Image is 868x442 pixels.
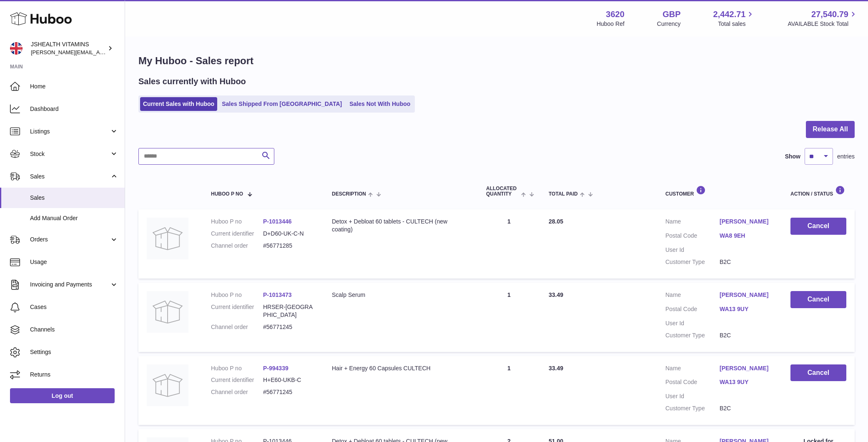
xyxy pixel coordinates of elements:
span: Listings [30,128,110,136]
dt: Name [665,218,720,228]
a: P-1013473 [263,291,292,298]
img: no-photo.jpg [147,364,188,406]
span: Returns [30,371,118,379]
dt: Huboo P no [211,364,263,372]
a: Current Sales with Huboo [140,97,217,111]
span: [PERSON_NAME][EMAIL_ADDRESS][DOMAIN_NAME] [31,49,167,55]
img: no-photo.jpg [147,218,188,259]
strong: 3620 [606,9,625,20]
dt: Postal Code [665,378,720,388]
span: 2,442.71 [713,9,746,20]
dt: User Id [665,246,720,254]
span: Channels [30,326,118,334]
td: 1 [478,209,540,279]
span: Orders [30,236,110,244]
a: [PERSON_NAME] [720,218,774,226]
td: 1 [478,283,540,352]
a: WA13 9UY [720,378,774,386]
span: Total sales [718,20,755,28]
dd: #56771285 [263,242,315,250]
dt: Current identifier [211,303,263,319]
span: AVAILABLE Stock Total [788,20,858,28]
span: 33.49 [549,365,563,372]
dt: Customer Type [665,331,720,339]
button: Cancel [790,218,846,235]
dd: B2C [720,404,774,412]
strong: GBP [662,9,680,20]
h2: Sales currently with Huboo [138,76,246,87]
dt: Current identifier [211,230,263,238]
span: Stock [30,150,110,158]
button: Cancel [790,291,846,308]
a: [PERSON_NAME] [720,364,774,372]
span: Add Manual Order [30,214,118,222]
dt: User Id [665,392,720,400]
dd: #56771245 [263,388,315,396]
a: Sales Shipped From [GEOGRAPHIC_DATA] [219,97,345,111]
div: Currency [657,20,681,28]
span: Huboo P no [211,191,243,197]
dt: Postal Code [665,232,720,242]
span: Home [30,83,118,90]
span: Total paid [549,191,578,197]
span: Usage [30,258,118,266]
span: Invoicing and Payments [30,281,110,289]
dt: Channel order [211,388,263,396]
dd: B2C [720,331,774,339]
a: Log out [10,388,115,403]
dt: Current identifier [211,376,263,384]
span: Sales [30,173,110,181]
span: 28.05 [549,218,563,225]
dt: Huboo P no [211,291,263,299]
dd: HRSER-[GEOGRAPHIC_DATA] [263,303,315,319]
dt: Postal Code [665,305,720,315]
dd: #56771245 [263,323,315,331]
dt: Customer Type [665,404,720,412]
button: Cancel [790,364,846,382]
button: Release All [806,121,855,138]
img: francesca@jshealthvitamins.com [10,42,23,55]
div: JSHEALTH VITAMINS [31,40,106,56]
h1: My Huboo - Sales report [138,54,855,68]
dd: D+D60-UK-C-N [263,230,315,238]
label: Show [785,153,800,161]
span: Cases [30,303,118,311]
div: Huboo Ref [597,20,625,28]
dt: User Id [665,319,720,327]
dt: Name [665,291,720,301]
span: 27,540.79 [811,9,848,20]
dd: H+E60-UKB-C [263,376,315,384]
dt: Customer Type [665,258,720,266]
div: Customer [665,186,774,197]
span: Sales [30,194,118,202]
a: Sales Not With Huboo [346,97,413,111]
dt: Huboo P no [211,218,263,226]
a: [PERSON_NAME] [720,291,774,299]
div: Scalp Serum [332,291,469,299]
span: Settings [30,348,118,356]
span: Dashboard [30,105,118,113]
span: Description [332,191,366,197]
a: 27,540.79 AVAILABLE Stock Total [788,9,858,28]
a: P-994339 [263,365,288,372]
span: ALLOCATED Quantity [486,186,519,197]
span: entries [837,153,855,161]
td: 1 [478,356,540,425]
a: WA13 9UY [720,305,774,313]
dd: B2C [720,258,774,266]
img: no-photo.jpg [147,291,188,333]
span: 33.49 [549,291,563,298]
a: 2,442.71 Total sales [713,9,755,28]
div: Hair + Energy 60 Capsules CULTECH [332,364,469,372]
dt: Channel order [211,242,263,250]
dt: Channel order [211,323,263,331]
div: Action / Status [790,186,846,197]
a: P-1013446 [263,218,292,225]
div: Detox + Debloat 60 tablets - CULTECH (new coating) [332,218,469,234]
dt: Name [665,364,720,374]
a: WA8 9EH [720,232,774,240]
